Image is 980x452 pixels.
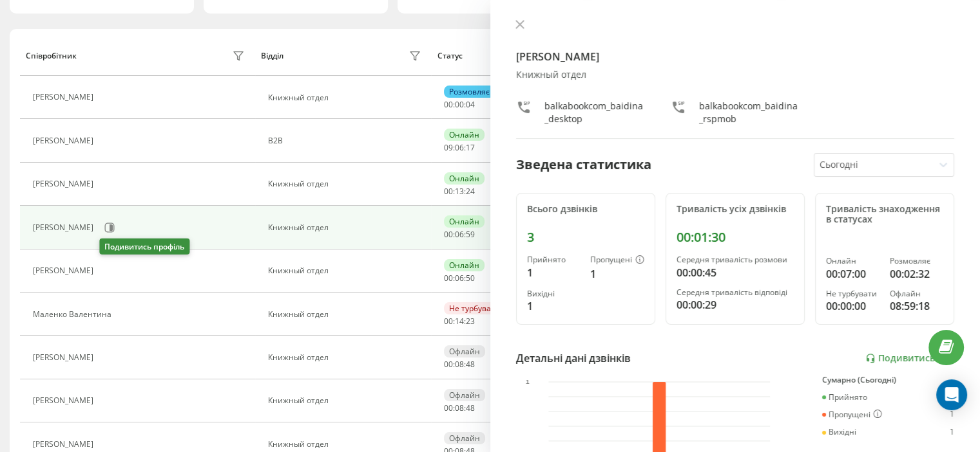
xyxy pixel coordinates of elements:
[268,310,425,319] div: Книжный отдел
[444,402,453,413] span: 00
[890,289,943,298] div: Офлайн
[33,266,97,275] div: [PERSON_NAME]
[268,136,425,145] div: B2B
[444,316,453,327] span: 00
[466,142,475,153] span: 17
[677,297,794,312] div: 00:00:29
[444,273,453,284] span: 00
[444,186,453,197] span: 00
[677,204,794,215] div: Тривалість усіх дзвінків
[444,302,505,314] div: Не турбувати
[444,86,495,98] div: Розмовляє
[444,100,475,109] div: : :
[268,223,425,232] div: Книжный отдел
[865,353,954,364] a: Подивитись звіт
[444,274,475,283] div: : :
[590,255,644,266] div: Пропущені
[444,215,485,228] div: Онлайн
[527,298,580,314] div: 1
[33,440,97,449] div: [PERSON_NAME]
[950,428,954,437] div: 1
[444,172,485,185] div: Онлайн
[444,229,453,240] span: 00
[33,223,97,232] div: [PERSON_NAME]
[444,142,453,153] span: 09
[699,100,800,125] div: balkabookcom_baidina_rspmob
[526,378,530,385] text: 1
[527,230,644,245] div: 3
[677,288,794,297] div: Середня тривалість відповіді
[33,179,97,188] div: [PERSON_NAME]
[444,129,485,141] div: Онлайн
[466,359,475,370] span: 48
[544,100,645,125] div: balkabookcom_baidina_desktop
[677,230,794,245] div: 00:01:30
[590,266,644,282] div: 1
[268,179,425,188] div: Книжный отдел
[455,316,464,327] span: 14
[444,143,475,152] div: : :
[261,51,283,60] div: Відділ
[268,266,425,275] div: Книжный отдел
[527,289,580,298] div: Вихідні
[822,375,954,384] div: Сумарно (Сьогодні)
[444,187,475,196] div: : :
[444,359,453,370] span: 00
[527,204,644,215] div: Всього дзвінків
[822,410,882,420] div: Пропущені
[444,99,453,110] span: 00
[466,229,475,240] span: 59
[444,230,475,239] div: : :
[444,389,485,401] div: Офлайн
[936,379,967,410] div: Open Intercom Messenger
[444,404,475,413] div: : :
[455,359,464,370] span: 08
[677,265,794,280] div: 00:00:45
[527,265,580,280] div: 1
[822,393,867,402] div: Прийнято
[33,136,97,145] div: [PERSON_NAME]
[466,402,475,413] span: 48
[950,410,954,420] div: 1
[99,239,189,255] div: Подивитись профіль
[26,51,77,60] div: Співробітник
[444,259,485,271] div: Онлайн
[455,402,464,413] span: 08
[268,396,425,405] div: Книжный отдел
[444,432,485,444] div: Офлайн
[455,186,464,197] span: 13
[826,289,879,298] div: Не турбувати
[268,440,425,449] div: Книжный отдел
[516,49,955,64] h4: [PERSON_NAME]
[527,255,580,264] div: Прийнято
[466,273,475,284] span: 50
[33,310,115,319] div: Маленко Валентина
[444,317,475,326] div: : :
[822,428,856,437] div: Вихідні
[826,298,879,314] div: 00:00:00
[455,142,464,153] span: 06
[33,353,97,362] div: [PERSON_NAME]
[677,255,794,264] div: Середня тривалість розмови
[826,204,943,226] div: Тривалість знаходження в статусах
[444,360,475,369] div: : :
[826,266,879,282] div: 00:07:00
[466,316,475,327] span: 23
[466,99,475,110] span: 04
[890,266,943,282] div: 00:02:32
[516,69,955,80] div: Книжный отдел
[455,99,464,110] span: 00
[268,353,425,362] div: Книжный отдел
[268,93,425,102] div: Книжный отдел
[33,396,97,405] div: [PERSON_NAME]
[890,298,943,314] div: 08:59:18
[826,257,879,266] div: Онлайн
[516,350,631,366] div: Детальні дані дзвінків
[455,229,464,240] span: 06
[466,186,475,197] span: 24
[444,345,485,357] div: Офлайн
[33,93,97,102] div: [PERSON_NAME]
[516,155,651,174] div: Зведена статистика
[455,273,464,284] span: 06
[890,257,943,266] div: Розмовляє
